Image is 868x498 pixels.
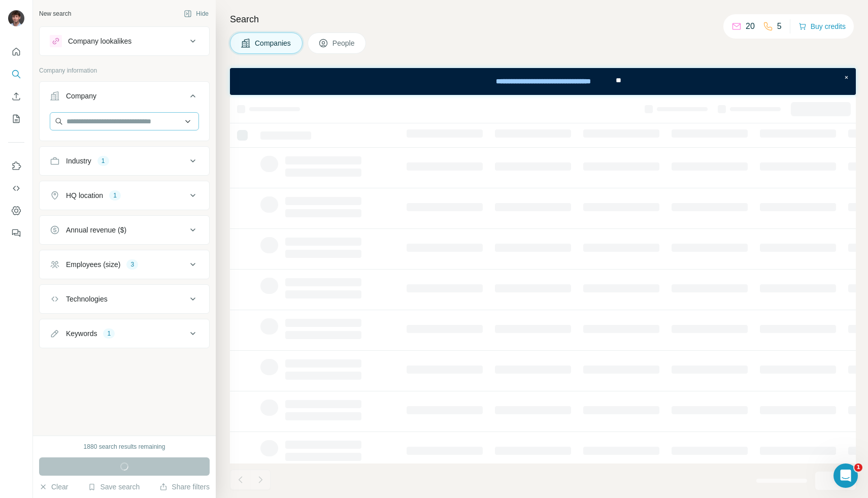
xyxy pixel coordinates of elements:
[8,10,24,26] img: Avatar
[40,321,209,346] button: Keywords1
[84,442,165,451] div: 1880 search results remaining
[332,38,356,48] span: People
[40,149,209,173] button: Industry1
[40,183,209,208] button: HQ location1
[8,43,24,61] button: Quick start
[39,482,68,492] button: Clear
[66,259,120,270] div: Employees (size)
[68,36,131,46] div: Company lookalikes
[103,329,115,338] div: 1
[798,19,846,34] button: Buy credits
[97,156,109,165] div: 1
[66,156,91,166] div: Industry
[39,9,71,18] div: New search
[777,20,782,32] p: 5
[833,463,858,488] iframe: Intercom live chat
[746,20,755,32] p: 20
[66,225,126,235] div: Annual revenue ($)
[109,191,121,200] div: 1
[8,157,24,175] button: Use Surfe on LinkedIn
[8,65,24,83] button: Search
[159,482,210,492] button: Share filters
[40,84,209,112] button: Company
[40,287,209,311] button: Technologies
[8,179,24,197] button: Use Surfe API
[8,87,24,106] button: Enrich CSV
[40,218,209,242] button: Annual revenue ($)
[40,252,209,277] button: Employees (size)3
[177,6,216,21] button: Hide
[8,224,24,242] button: Feedback
[854,463,862,472] span: 1
[66,328,97,339] div: Keywords
[126,260,138,269] div: 3
[8,202,24,220] button: Dashboard
[255,38,292,48] span: Companies
[39,66,210,75] p: Company information
[66,294,108,304] div: Technologies
[230,68,856,95] iframe: Banner
[66,190,103,201] div: HQ location
[40,29,209,53] button: Company lookalikes
[66,91,96,101] div: Company
[8,110,24,128] button: My lists
[88,482,140,492] button: Save search
[230,12,856,26] h4: Search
